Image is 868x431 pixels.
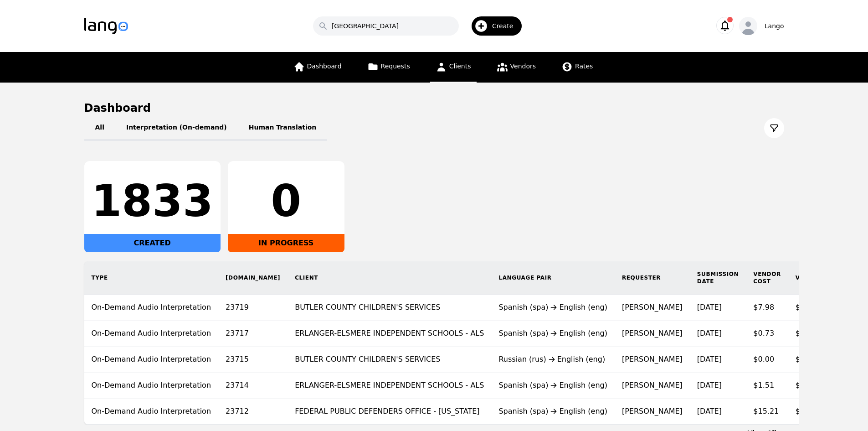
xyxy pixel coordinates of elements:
[84,347,219,373] td: On-Demand Audio Interpretation
[313,16,459,36] input: Find jobs, services & companies
[697,303,722,312] time: [DATE]
[615,261,690,295] th: Requester
[746,347,788,373] td: $0.00
[697,355,722,363] time: [DATE]
[218,321,288,347] td: 23717
[491,52,541,83] a: Vendors
[84,234,221,252] div: CREATED
[746,321,788,347] td: $0.73
[796,355,819,363] span: $0.00/
[218,261,288,295] th: [DOMAIN_NAME]
[615,321,690,347] td: [PERSON_NAME]
[575,62,593,70] span: Rates
[218,295,288,321] td: 23719
[288,295,491,321] td: BUTLER COUNTY CHILDREN'S SERVICES
[84,115,115,141] button: All
[697,329,722,338] time: [DATE]
[498,354,607,365] div: Russian (rus) English (eng)
[746,399,788,425] td: $15.21
[84,321,219,347] td: On-Demand Audio Interpretation
[235,179,337,223] div: 0
[697,407,722,415] time: [DATE]
[84,18,128,34] img: Logo
[498,406,607,417] div: Spanish (spa) English (eng)
[84,399,219,425] td: On-Demand Audio Interpretation
[92,179,213,223] div: 1833
[690,261,746,295] th: Submission Date
[459,13,528,39] button: Create
[796,303,845,312] span: $0.29/minute
[288,321,491,347] td: ERLANGER-ELSMERE INDEPENDENT SCHOOLS - ALS
[288,52,347,83] a: Dashboard
[84,101,784,115] h1: Dashboard
[218,399,288,425] td: 23712
[288,261,491,295] th: Client
[556,52,598,83] a: Rates
[307,62,342,70] span: Dashboard
[492,21,520,31] span: Create
[615,295,690,321] td: [PERSON_NAME]
[765,21,784,31] div: Lango
[796,329,845,338] span: $0.29/minute
[615,347,690,373] td: [PERSON_NAME]
[615,373,690,399] td: [PERSON_NAME]
[796,407,845,415] span: $0.29/minute
[697,381,722,389] time: [DATE]
[764,118,784,138] button: Filter
[739,17,784,35] button: Lango
[430,52,477,83] a: Clients
[746,261,788,295] th: Vendor Cost
[381,62,410,70] span: Requests
[362,52,416,83] a: Requests
[498,302,607,313] div: Spanish (spa) English (eng)
[746,373,788,399] td: $1.51
[84,261,219,295] th: Type
[796,381,845,389] span: $0.29/minute
[498,380,607,391] div: Spanish (spa) English (eng)
[746,295,788,321] td: $7.98
[288,399,491,425] td: FEDERAL PUBLIC DEFENDERS OFFICE - [US_STATE]
[498,328,607,339] div: Spanish (spa) English (eng)
[449,62,471,70] span: Clients
[84,295,219,321] td: On-Demand Audio Interpretation
[510,62,536,70] span: Vendors
[218,347,288,373] td: 23715
[288,347,491,373] td: BUTLER COUNTY CHILDREN'S SERVICES
[218,373,288,399] td: 23714
[115,115,238,141] button: Interpretation (On-demand)
[788,261,852,295] th: Vendor Rate
[238,115,328,141] button: Human Translation
[491,261,615,295] th: Language Pair
[84,373,219,399] td: On-Demand Audio Interpretation
[288,373,491,399] td: ERLANGER-ELSMERE INDEPENDENT SCHOOLS - ALS
[615,399,690,425] td: [PERSON_NAME]
[228,234,344,252] div: IN PROGRESS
